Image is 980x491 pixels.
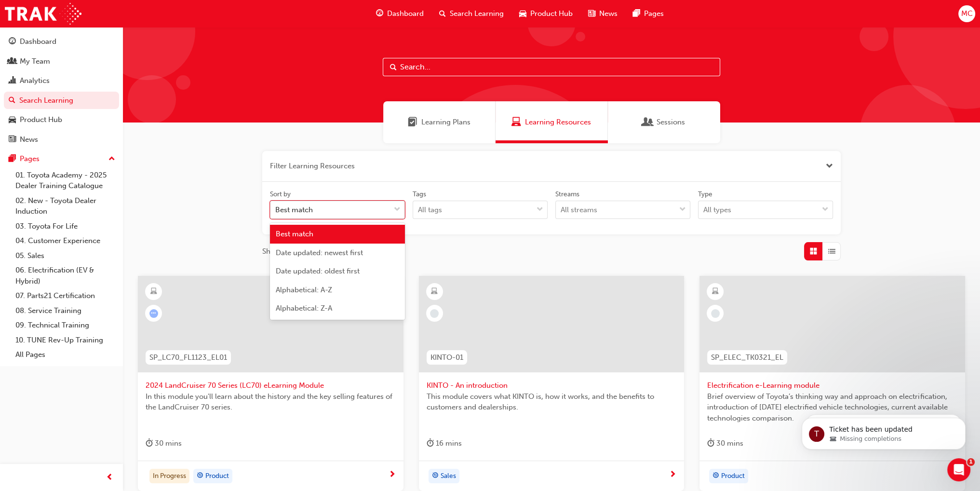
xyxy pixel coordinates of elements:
[276,230,313,238] span: Best match
[20,134,38,145] div: News
[146,437,153,450] span: duration-icon
[108,153,115,165] span: up-icon
[276,267,360,275] span: Date updated: oldest first
[711,309,720,318] span: learningRecordVerb_NONE-icon
[588,8,595,20] span: news-icon
[4,150,119,168] button: Pages
[4,131,119,149] a: News
[511,117,521,128] span: Learning Resources
[418,205,442,216] div: All tags
[9,96,15,105] span: search-icon
[12,347,119,362] a: All Pages
[511,4,580,24] a: car-iconProduct Hub
[276,248,363,257] span: Date updated: newest first
[387,8,424,19] span: Dashboard
[376,8,383,20] span: guage-icon
[431,286,438,298] span: learningResourceType_ELEARNING-icon
[12,219,119,234] a: 03. Toyota For Life
[270,190,291,199] div: Sort by
[12,303,119,318] a: 08. Service Training
[149,309,158,318] span: learningRecordVerb_ATTEMPT-icon
[699,276,965,491] a: SP_ELEC_TK0321_ELElectrification e-Learning moduleBrief overview of Toyota’s thinking way and app...
[608,101,720,143] a: SessionsSessions
[787,397,980,465] iframe: Intercom notifications message
[106,472,113,484] span: prev-icon
[419,276,685,491] a: KINTO-01KINTO - An introductionThis module covers what KINTO is, how it works, and the benefits t...
[599,8,618,19] span: News
[555,190,579,199] div: Streams
[712,286,719,298] span: learningResourceType_ELEARNING-icon
[427,437,462,450] div: 16 mins
[146,391,396,413] span: In this module you'll learn about the history and the key selling features of the LandCruiser 70 ...
[439,8,446,20] span: search-icon
[961,8,972,19] span: MC
[561,205,597,216] div: All streams
[947,458,970,481] iframe: Intercom live chat
[9,116,16,124] span: car-icon
[679,204,686,216] span: down-icon
[149,352,227,363] span: SP_LC70_FL1123_EL01
[4,33,119,51] a: Dashboard
[625,4,671,24] a: pages-iconPages
[383,58,720,76] input: Search...
[368,4,431,24] a: guage-iconDashboard
[20,75,50,86] div: Analytics
[4,111,119,129] a: Product Hub
[12,168,119,193] a: 01. Toyota Academy - 2025 Dealer Training Catalogue
[421,117,470,128] span: Learning Plans
[669,471,676,479] span: next-icon
[413,190,548,219] label: tagOptions
[5,3,81,25] img: Trak
[703,205,731,216] div: All types
[9,38,16,46] span: guage-icon
[4,53,119,70] a: My Team
[698,190,712,199] div: Type
[12,318,119,333] a: 09. Technical Training
[12,333,119,348] a: 10. TUNE Rev-Up Training
[580,4,625,24] a: news-iconNews
[427,437,434,450] span: duration-icon
[138,276,403,491] a: SP_LC70_FL1123_EL012024 LandCruiser 70 Series (LC70) eLearning ModuleIn this module you'll learn ...
[4,31,119,150] button: DashboardMy TeamAnalyticsSearch LearningProduct HubNews
[20,36,56,47] div: Dashboard
[149,469,189,483] div: In Progress
[525,117,591,128] span: Learning Resources
[205,471,229,482] span: Product
[707,437,714,450] span: duration-icon
[4,92,119,109] a: Search Learning
[12,263,119,288] a: 06. Electrification (EV & Hybrid)
[390,62,397,73] span: Search
[707,391,957,424] span: Brief overview of Toyota’s thinking way and approach on electrification, introduction of [DATE] e...
[496,101,608,143] a: Learning ResourcesLearning Resources
[9,57,16,66] span: people-icon
[707,380,957,391] span: Electrification e-Learning module
[430,352,463,363] span: KINTO-01
[408,117,417,128] span: Learning Plans
[413,190,426,199] div: Tags
[810,246,817,257] span: Grid
[822,204,829,216] span: down-icon
[519,8,526,20] span: car-icon
[9,77,16,85] span: chart-icon
[657,117,685,128] span: Sessions
[262,246,330,257] span: Showing 458 results
[389,471,396,479] span: next-icon
[4,72,119,90] a: Analytics
[275,205,313,216] div: Best match
[828,246,835,257] span: List
[394,204,401,216] span: down-icon
[276,304,332,313] span: Alphabetical: Z-A
[826,161,833,172] button: Close the filter
[276,286,332,294] span: Alphabetical: A-Z
[441,471,456,482] span: Sales
[427,391,677,413] span: This module covers what KINTO is, how it works, and the benefits to customers and dealerships.
[430,309,439,318] span: learningRecordVerb_NONE-icon
[644,8,664,19] span: Pages
[150,286,157,298] span: learningResourceType_ELEARNING-icon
